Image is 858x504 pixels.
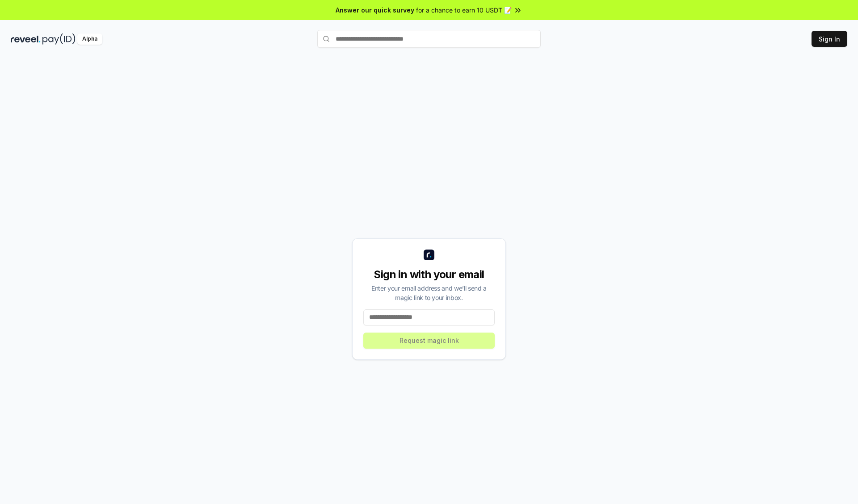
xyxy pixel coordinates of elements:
span: Answer our quick survey [336,5,414,15]
span: for a chance to earn 10 USDT 📝 [416,5,512,15]
button: Sign In [812,31,847,47]
img: reveel_dark [11,33,41,45]
div: Sign in with your email [363,267,495,282]
div: Enter your email address and we’ll send a magic link to your inbox. [363,283,495,302]
img: logo_small [424,250,434,260]
div: Alpha [77,33,102,45]
img: pay_id [42,33,76,45]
